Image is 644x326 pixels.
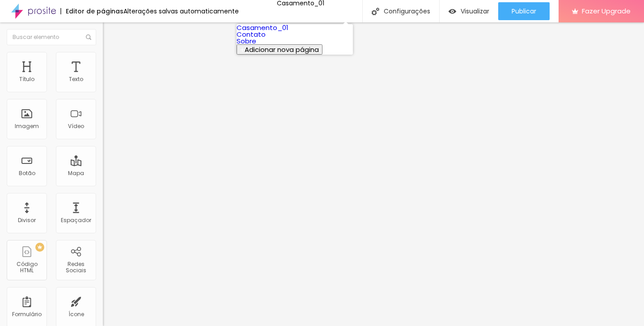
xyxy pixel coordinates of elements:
div: Botão [19,170,35,176]
button: Adicionar nova página [237,44,322,55]
button: Visualizar [440,2,498,20]
div: Ícone [68,311,84,317]
img: Icone [372,8,379,15]
div: Alterações salvas automaticamente [123,8,239,14]
a: Sobre [237,36,256,46]
span: Publicar [512,8,536,15]
div: Redes Sociais [58,261,93,274]
input: Buscar elemento [7,29,96,45]
span: Fazer Upgrade [582,7,631,15]
div: Formulário [12,311,42,317]
div: Editor de páginas [60,8,123,14]
div: Código HTML [9,261,44,274]
div: Texto [69,76,83,82]
span: Visualizar [461,8,489,15]
div: Espaçador [61,217,91,223]
a: Contato [237,30,266,39]
a: Casamento_01 [237,23,288,32]
div: Vídeo [68,123,84,129]
div: Imagem [15,123,39,129]
img: view-1.svg [449,8,456,15]
div: Divisor [18,217,36,223]
div: Título [19,76,34,82]
button: Publicar [498,2,550,20]
div: Mapa [68,170,84,176]
span: Adicionar nova página [245,45,319,54]
img: Icone [86,34,91,40]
